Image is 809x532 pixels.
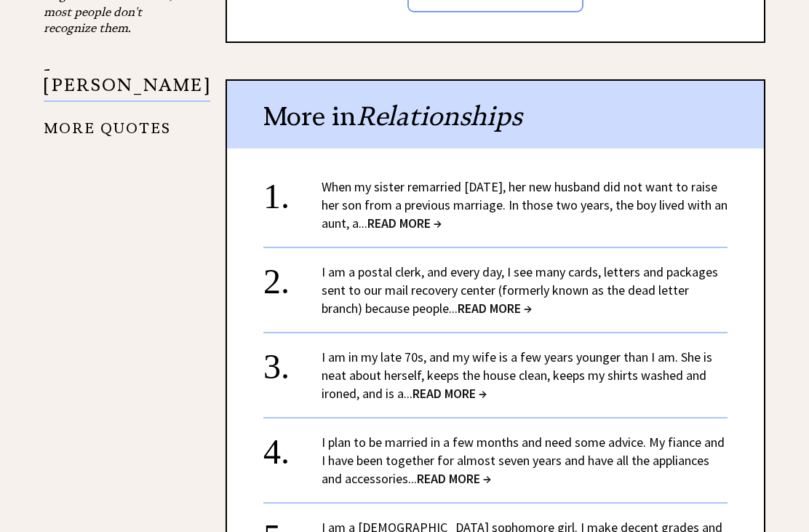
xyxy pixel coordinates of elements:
div: 2. [263,263,322,290]
div: More in [227,82,764,149]
a: I am in my late 70s, and my wife is a few years younger than I am. She is neat about herself, kee... [322,349,712,402]
div: 1. [263,178,322,205]
span: READ MORE → [417,471,491,488]
span: Relationships [356,100,522,133]
a: I plan to be married in a few months and need some advice. My fiance and I have been together for... [322,434,725,488]
div: 3. [263,349,322,376]
span: READ MORE → [458,301,532,317]
span: READ MORE → [413,386,487,402]
span: READ MORE → [367,215,442,232]
a: I am a postal clerk, and every day, I see many cards, letters and packages sent to our mail recov... [322,264,718,317]
a: MORE QUOTES [44,109,171,138]
a: When my sister remarried [DATE], her new husband did not want to raise her son from a previous ma... [322,179,728,232]
div: 4. [263,434,322,461]
p: - [PERSON_NAME] [44,62,210,103]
